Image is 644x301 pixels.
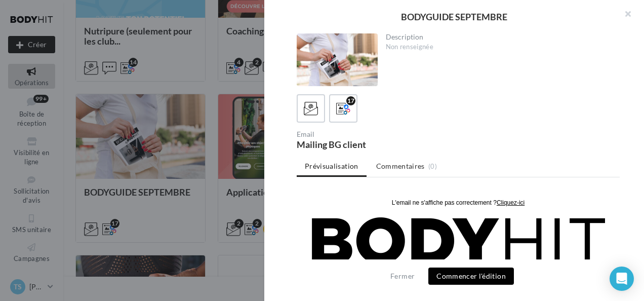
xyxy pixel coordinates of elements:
button: Fermer [386,270,419,282]
div: 17 [346,96,355,105]
button: Commencer l'édition [428,268,514,285]
div: Mailing BG client [297,140,454,149]
div: Open Intercom Messenger [610,267,634,291]
div: Description [386,33,612,41]
div: BODYGUIDE SEPTEMBRE [280,12,628,21]
span: Commentaires [376,161,425,171]
img: Logo_Body_Hit_Seul_BLACK.png [15,23,308,71]
div: Non renseignée [386,43,612,52]
div: Email [297,131,454,138]
a: Cliquez-ici [200,5,228,13]
span: (0) [428,162,437,170]
span: L'email ne s'affiche pas correctement ? [95,6,200,13]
